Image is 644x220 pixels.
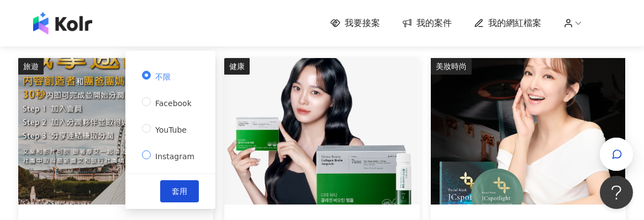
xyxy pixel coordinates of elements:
[431,58,625,205] img: 聚光燈面膜推廣
[172,187,187,196] span: 套用
[600,176,633,209] iframe: Help Scout Beacon - Open
[224,58,419,205] img: 韓國健康食品功能性膠原蛋白
[33,12,92,34] img: logo
[18,58,213,205] img: 石人設計行李箱
[151,125,191,134] span: YouTube
[416,17,452,29] span: 我的案件
[402,17,452,29] a: 我的案件
[431,58,472,75] div: 美妝時尚
[224,58,250,75] div: 健康
[488,17,541,29] span: 我的網紅檔案
[151,99,196,108] span: Facebook
[345,17,380,29] span: 我要接案
[151,152,199,161] span: Instagram
[151,72,175,81] span: 不限
[474,17,541,29] a: 我的網紅檔案
[18,58,44,75] div: 旅遊
[160,180,199,202] button: 套用
[330,17,380,29] a: 我要接案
